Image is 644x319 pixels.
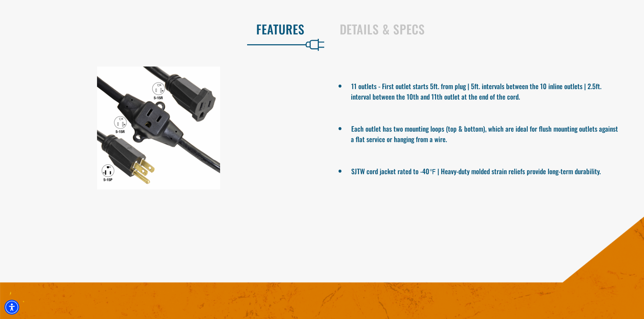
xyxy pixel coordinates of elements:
h2: Features [14,22,305,36]
div: Accessibility Menu [4,300,19,315]
li: SJTW cord jacket rated to -40℉ | Heavy-duty molded strain reliefs provide long-term durability. [351,164,621,177]
li: Each outlet has two mounting loops (top & bottom), which are ideal for flush mounting outlets aga... [351,122,621,144]
li: 11 outlets - First outlet starts 5ft. from plug | 5ft. intervals between the 10 inline outlets | ... [351,79,621,102]
h2: Details & Specs [340,22,630,36]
